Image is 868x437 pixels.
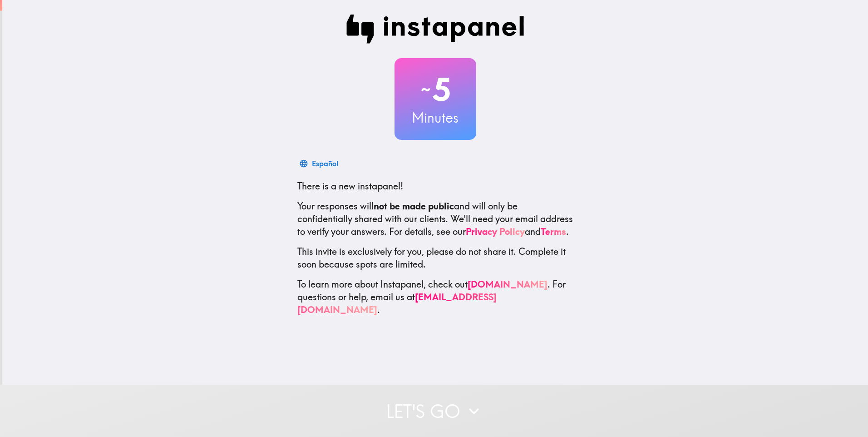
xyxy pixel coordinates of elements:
p: To learn more about Instapanel, check out . For questions or help, email us at . [297,278,573,316]
button: Español [297,154,342,173]
h2: 5 [395,71,476,108]
div: Español [312,157,338,170]
img: Instapanel [346,15,524,44]
span: ~ [419,76,432,103]
a: Privacy Policy [466,226,525,237]
a: [DOMAIN_NAME] [468,278,547,290]
span: There is a new instapanel! [297,180,403,192]
b: not be made public [374,200,454,212]
a: [EMAIL_ADDRESS][DOMAIN_NAME] [297,291,497,315]
a: Terms [541,226,566,237]
h3: Minutes [395,108,476,127]
p: Your responses will and will only be confidentially shared with our clients. We'll need your emai... [297,200,573,238]
p: This invite is exclusively for you, please do not share it. Complete it soon because spots are li... [297,245,573,271]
